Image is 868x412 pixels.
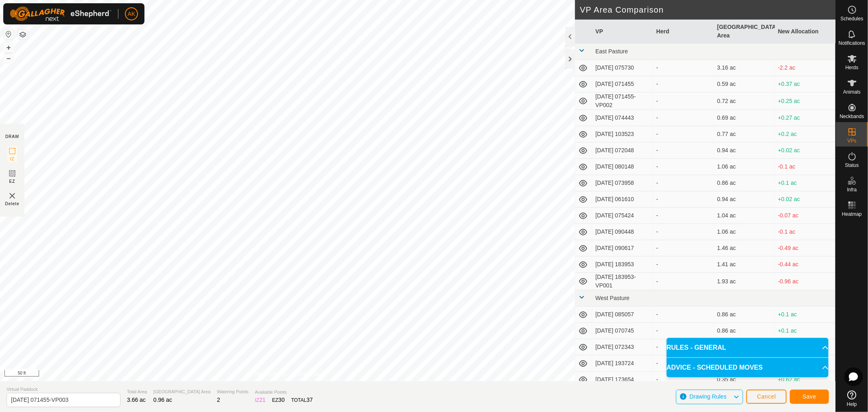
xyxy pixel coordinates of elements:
[18,30,28,39] button: Map Layers
[775,142,835,159] td: +0.02 ac
[128,10,136,18] span: AK
[153,397,172,403] span: 0.96 ac
[592,355,653,372] td: [DATE] 193724
[592,256,653,273] td: [DATE] 183953
[217,397,220,403] span: 2
[7,386,120,393] span: Virtual Paddock
[592,175,653,191] td: [DATE] 073958
[255,396,265,404] div: IZ
[256,370,286,378] a: Privacy Policy
[259,397,266,403] span: 21
[714,126,774,142] td: 0.77 ac
[847,187,857,192] span: Infra
[845,163,859,168] span: Status
[656,327,711,335] div: -
[592,323,653,339] td: [DATE] 070745
[306,397,313,403] span: 37
[714,142,774,159] td: 0.94 ac
[667,338,829,357] p-accordion-header: RULES - GENERAL
[847,138,856,143] span: VPs
[775,372,835,388] td: +0.62 ac
[714,60,774,76] td: 3.16 ac
[656,359,711,368] div: -
[775,224,835,240] td: -0.1 ac
[714,92,774,110] td: 0.72 ac
[656,146,711,155] div: -
[592,60,653,76] td: [DATE] 075730
[255,389,313,396] span: Available Points
[714,323,774,339] td: 0.86 ac
[714,256,774,273] td: 1.41 ac
[656,195,711,204] div: -
[291,396,313,404] div: TOTAL
[746,390,787,404] button: Cancel
[278,397,285,403] span: 30
[592,159,653,175] td: [DATE] 080148
[656,97,711,105] div: -
[843,90,861,94] span: Animals
[689,393,726,400] span: Drawing Rules
[840,114,864,119] span: Neckbands
[5,201,20,207] span: Delete
[656,179,711,187] div: -
[714,159,774,175] td: 1.06 ac
[4,29,13,39] button: Reset Map
[4,53,13,63] button: –
[714,20,774,44] th: [GEOGRAPHIC_DATA] Area
[714,224,774,240] td: 1.06 ac
[775,92,835,110] td: +0.25 ac
[592,20,653,44] th: VP
[295,370,319,378] a: Contact Us
[592,339,653,355] td: [DATE] 072343
[714,372,774,388] td: 0.35 ac
[272,396,285,404] div: EZ
[775,191,835,208] td: +0.02 ac
[127,397,146,403] span: 3.66 ac
[10,7,112,21] img: Gallagher Logo
[775,159,835,175] td: -0.1 ac
[839,41,865,46] span: Notifications
[775,240,835,256] td: -0.49 ac
[775,307,835,323] td: +0.1 ac
[714,240,774,256] td: 1.46 ac
[656,162,711,171] div: -
[775,60,835,76] td: -2.2 ac
[592,110,653,126] td: [DATE] 074443
[836,387,868,410] a: Help
[714,208,774,224] td: 1.04 ac
[656,260,711,269] div: -
[775,110,835,126] td: +0.27 ac
[714,307,774,323] td: 0.86 ac
[775,208,835,224] td: -0.07 ac
[217,388,248,395] span: Watering Points
[656,114,711,122] div: -
[592,273,653,290] td: [DATE] 183953-VP001
[775,175,835,191] td: +0.1 ac
[9,178,15,184] span: EZ
[656,228,711,236] div: -
[845,65,858,70] span: Herds
[667,363,763,373] span: ADVICE - SCHEDULED MOVES
[656,130,711,138] div: -
[714,273,774,290] td: 1.93 ac
[714,76,774,92] td: 0.59 ac
[127,388,147,395] span: Total Area
[592,191,653,208] td: [DATE] 061610
[592,142,653,159] td: [DATE] 072048
[775,76,835,92] td: +0.37 ac
[7,191,17,201] img: VP
[656,277,711,286] div: -
[775,323,835,339] td: +0.1 ac
[714,110,774,126] td: 0.69 ac
[714,175,774,191] td: 0.86 ac
[757,393,776,400] span: Cancel
[775,20,835,44] th: New Allocation
[653,20,714,44] th: Herd
[592,240,653,256] td: [DATE] 090617
[592,126,653,142] td: [DATE] 103523
[10,156,15,162] span: IZ
[656,64,711,72] div: -
[592,307,653,323] td: [DATE] 085057
[802,393,816,400] span: Save
[595,295,630,301] span: West Pasture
